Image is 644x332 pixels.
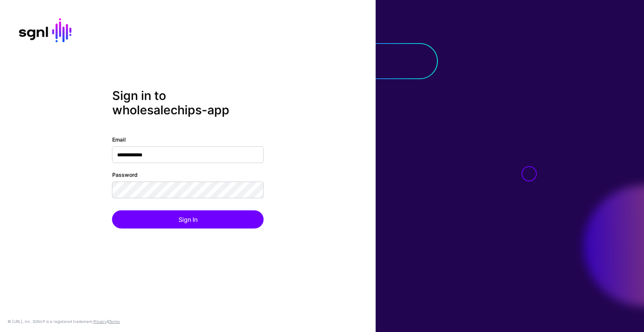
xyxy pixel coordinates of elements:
[109,319,120,324] a: Terms
[112,210,264,229] button: Sign In
[112,171,138,179] label: Password
[93,319,107,324] a: Privacy
[8,318,120,324] div: © [URL], Inc. SGNL® is a registered trademark. &
[112,136,126,143] label: Email
[112,88,264,117] h2: Sign in to wholesalechips-app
